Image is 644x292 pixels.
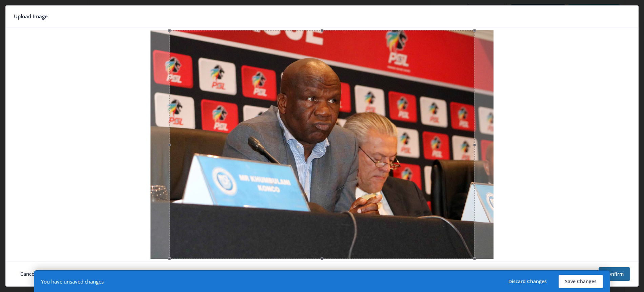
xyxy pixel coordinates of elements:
[599,267,630,281] button: Confirm
[14,11,48,22] span: Upload Image
[559,275,603,288] button: Save Changes
[502,275,553,288] button: Discard Changes
[150,30,494,259] img: 2Q==
[41,278,104,285] div: You have unsaved changes
[14,267,42,281] button: Cancel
